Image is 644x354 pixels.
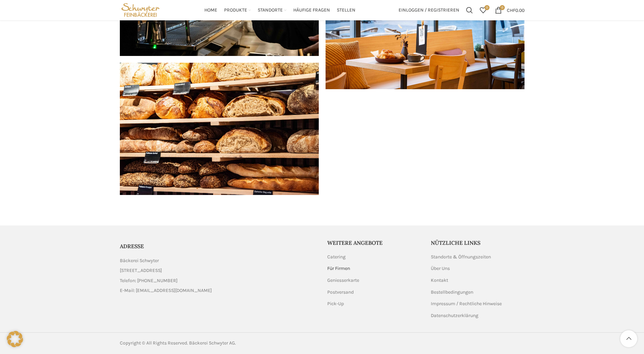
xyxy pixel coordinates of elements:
[120,243,144,250] span: ADRESSE
[476,3,490,17] div: Meine Wunschliste
[431,300,502,307] a: Impressum / Rechtliche Hinweise
[337,7,355,14] span: Stellen
[224,3,251,17] a: Produkte
[395,3,463,17] a: Einloggen / Registrieren
[337,3,355,17] a: Stellen
[258,7,283,14] span: Standorte
[431,289,474,296] a: Bestellbedingungen
[476,3,490,17] a: 0
[500,5,505,10] span: 0
[492,3,528,17] a: 0 CHF0.00
[327,289,354,296] a: Postversand
[327,265,351,272] a: Für Firmen
[399,8,459,13] span: Einloggen / Registrieren
[484,5,490,10] span: 0
[327,254,346,260] a: Catering
[620,330,637,347] a: Scroll to top button
[120,339,319,347] div: Copyright © All Rights Reserved. Bäckerei Schwyter AG.
[431,239,525,247] h5: Nützliche Links
[120,267,162,274] span: [STREET_ADDRESS]
[327,300,345,307] a: Pick-Up
[120,287,317,294] a: List item link
[224,7,247,14] span: Produkte
[431,312,479,319] a: Datenschutzerklärung
[327,239,421,247] h5: Weitere Angebote
[165,3,395,17] div: Main navigation
[463,3,476,17] a: Suchen
[120,277,317,284] a: List item link
[431,265,450,272] a: Über Uns
[293,3,330,17] a: Häufige Fragen
[327,277,360,284] a: Geniesserkarte
[507,7,525,13] bdi: 0.00
[293,7,330,14] span: Häufige Fragen
[431,277,449,284] a: Kontakt
[507,7,515,13] span: CHF
[120,257,159,264] span: Bäckerei Schwyter
[258,3,287,17] a: Standorte
[120,7,162,13] a: Site logo
[204,3,217,17] a: Home
[204,7,217,14] span: Home
[431,254,492,260] a: Standorte & Öffnungszeiten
